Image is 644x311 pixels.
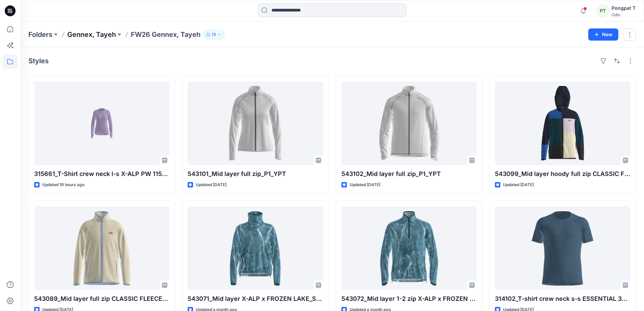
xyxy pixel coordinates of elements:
[341,294,477,304] p: 543072_Mid layer 1-2 zip X-ALP x FROZEN LAKE_SMS_3D
[131,30,200,39] p: FW26 Gennex, Tayeh
[42,181,85,188] p: Updated 19 hours ago
[188,206,323,290] a: 543071_Mid layer X-ALP x FROZEN LAKE_SMS_3D
[188,169,323,179] p: 543101_Mid layer full zip_P1_YPT
[495,82,630,165] a: 543099_Mid layer hoody full zip CLASSIC FLEECE HOODY KIDS_SMS_3D
[34,82,169,165] a: 315661_T-Shirt crew neck l-s X-ALP PW 115_SMS_3D
[341,169,477,179] p: 543102_Mid layer full zip_P1_YPT
[495,206,630,290] a: 314102_T-shirt crew neck s-s ESSENTIAL 365_SMS_3D
[188,82,323,165] a: 543101_Mid layer full zip_P1_YPT
[212,31,216,38] p: 13
[67,30,116,39] a: Gennex, Tayeh
[28,30,52,39] a: Folders
[28,57,49,65] h4: Styles
[495,294,630,304] p: 314102_T-shirt crew neck s-s ESSENTIAL 365_SMS_3D
[196,181,226,188] p: Updated [DATE]
[612,12,636,17] div: Odlo
[34,169,169,179] p: 315661_T-Shirt crew neck l-s X-ALP PW 115_SMS_3D
[503,181,534,188] p: Updated [DATE]
[612,4,636,12] div: Pongpat T
[341,206,477,290] a: 543072_Mid layer 1-2 zip X-ALP x FROZEN LAKE_SMS_3D
[588,28,618,41] button: New
[597,5,609,17] div: PT
[341,82,477,165] a: 543102_Mid layer full zip_P1_YPT
[203,30,224,39] button: 13
[495,169,630,179] p: 543099_Mid layer hoody full zip CLASSIC FLEECE HOODY KIDS_SMS_3D
[188,294,323,304] p: 543071_Mid layer X-ALP x FROZEN LAKE_SMS_3D
[350,181,380,188] p: Updated [DATE]
[34,206,169,290] a: 543089_Mid layer full zip CLASSIC FLEECE KIDS_SMS_3D
[34,294,169,304] p: 543089_Mid layer full zip CLASSIC FLEECE KIDS_SMS_3D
